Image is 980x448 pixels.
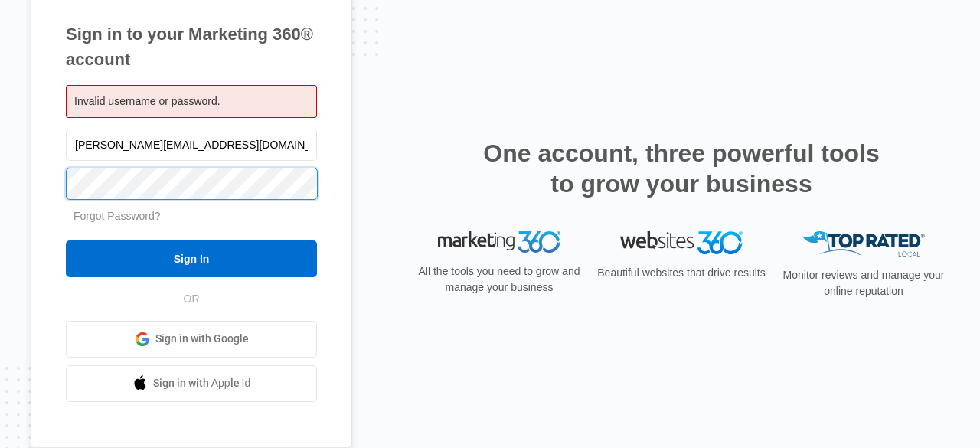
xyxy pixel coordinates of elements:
a: Forgot Password? [73,210,161,222]
a: Sign in with Google [66,321,317,358]
input: Sign In [66,240,317,277]
span: Invalid username or password. [74,95,220,107]
p: All the tools you need to grow and manage your business [413,263,585,296]
h1: Sign in to your Marketing 360® account [66,21,317,72]
h2: One account, three powerful tools to grow your business [479,138,884,199]
span: Sign in with Apple Id [153,375,251,391]
img: Top Rated Local [802,231,925,257]
input: Email [66,129,317,161]
img: Marketing 360 [438,231,560,253]
span: OR [173,291,211,307]
span: Sign in with Google [155,331,249,347]
p: Monitor reviews and manage your online reputation [778,267,949,299]
a: Sign in with Apple Id [66,365,317,402]
img: Websites 360 [620,231,743,253]
p: Beautiful websites that drive results [596,265,767,281]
